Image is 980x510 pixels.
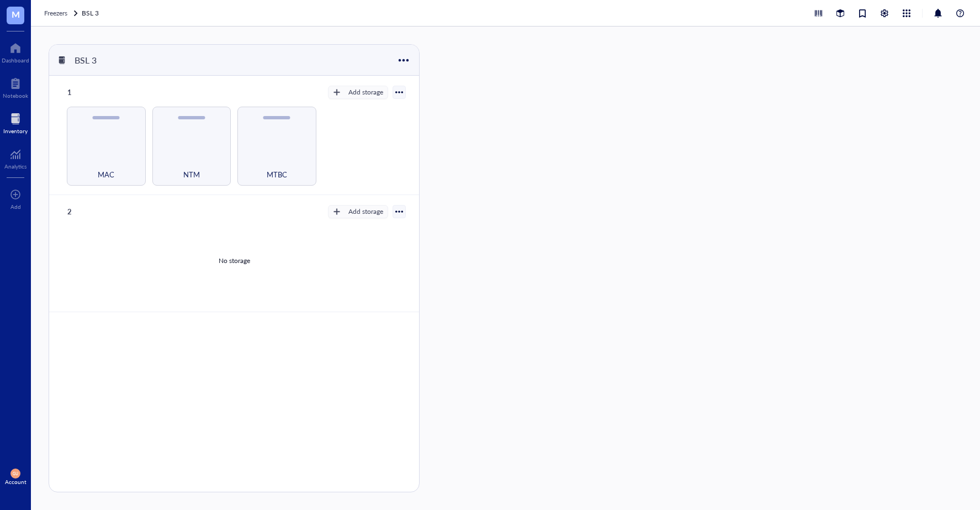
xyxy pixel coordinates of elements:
div: Inventory [3,128,28,134]
a: Inventory [3,110,28,134]
span: Freezers [44,8,67,18]
span: GU [13,471,18,476]
div: No storage [219,256,250,266]
div: Notebook [3,92,28,99]
div: Add storage [348,207,383,217]
a: BSL 3 [82,8,101,19]
div: Analytics [4,163,27,170]
div: BSL 3 [70,51,136,70]
a: Notebook [3,75,28,99]
div: Account [5,479,27,485]
span: M [12,7,20,21]
span: MAC [98,169,114,181]
span: NTM [183,169,200,181]
a: Analytics [4,145,27,170]
button: Add storage [328,86,388,99]
div: Add [10,203,21,210]
a: Freezers [44,8,80,19]
div: Add storage [348,87,383,97]
a: Dashboard [2,39,29,64]
div: 2 [62,204,129,219]
div: Dashboard [2,57,29,64]
span: MTBC [267,169,287,181]
div: 1 [62,85,129,100]
button: Add storage [328,205,388,218]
